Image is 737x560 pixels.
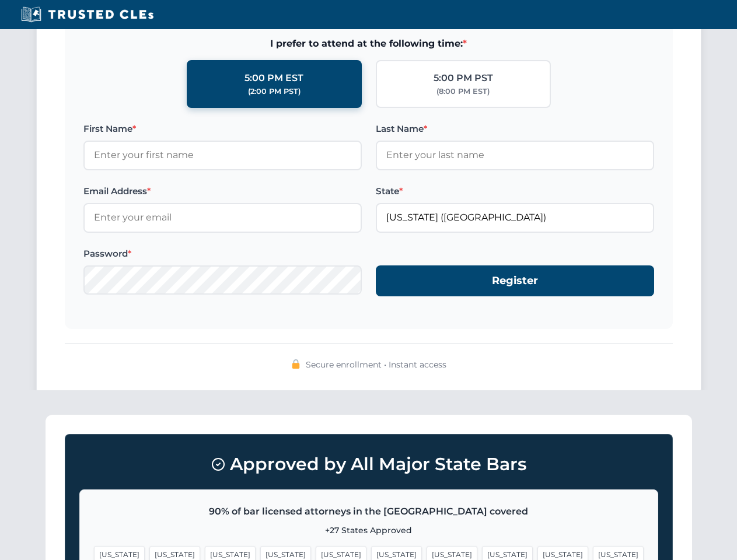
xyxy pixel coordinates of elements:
[83,184,362,198] label: Email Address
[306,358,446,371] span: Secure enrollment • Instant access
[434,71,493,86] div: 5:00 PM PST
[376,122,654,136] label: Last Name
[436,86,490,97] div: (8:00 PM EST)
[376,265,654,296] button: Register
[376,184,654,198] label: State
[244,71,303,86] div: 5:00 PM EST
[83,36,654,51] span: I prefer to attend at the following time:
[376,203,654,232] input: Florida (FL)
[291,359,301,369] img: 🔒
[83,203,362,232] input: Enter your email
[83,141,362,170] input: Enter your first name
[94,504,644,519] p: 90% of bar licensed attorneys in the [GEOGRAPHIC_DATA] covered
[248,86,301,97] div: (2:00 PM PST)
[83,247,362,261] label: Password
[94,524,644,537] p: +27 States Approved
[376,141,654,170] input: Enter your last name
[79,449,658,480] h3: Approved by All Major State Bars
[83,122,362,136] label: First Name
[18,6,157,23] img: Trusted CLEs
